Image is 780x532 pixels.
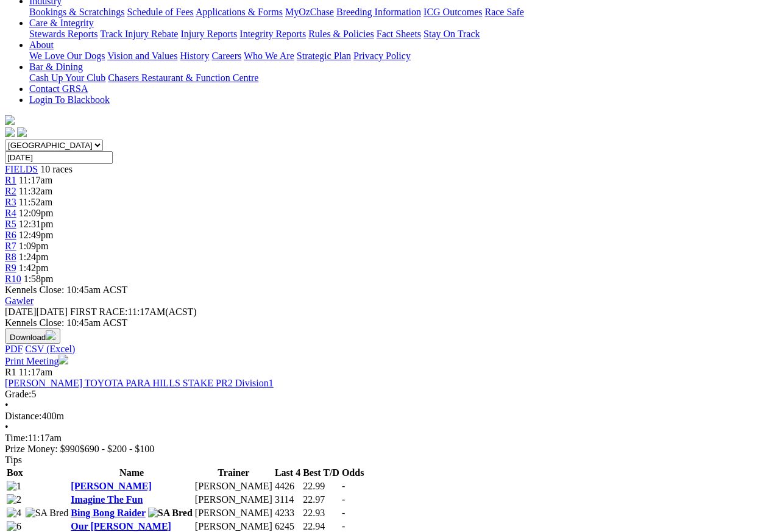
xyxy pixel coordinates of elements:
span: 11:17am [19,175,52,185]
span: 12:31pm [19,219,54,229]
span: R6 [5,230,16,240]
span: Time: [5,433,28,443]
span: Kennels Close: 10:45am ACST [5,285,127,295]
img: 6 [7,521,21,532]
span: R9 [5,263,16,273]
span: 11:17AM(ACST) [70,307,197,317]
th: Odds [341,467,364,479]
span: 1:58pm [24,274,54,284]
a: Careers [211,51,241,61]
a: Stewards Reports [29,29,97,39]
span: FIRST RACE: [70,307,127,317]
a: Print Meeting [5,356,68,366]
th: Last 4 [274,467,301,479]
td: 22.93 [302,507,340,519]
a: Injury Reports [180,29,237,39]
div: Prize Money: $990 [5,444,775,455]
a: Track Injury Rebate [100,29,178,39]
div: 11:17am [5,433,775,444]
a: Bar & Dining [29,62,83,72]
a: Gawler [5,296,34,306]
td: 22.99 [302,480,340,492]
a: Integrity Reports [239,29,306,39]
a: PDF [5,344,23,354]
span: [DATE] [5,307,37,317]
a: R3 [5,197,16,207]
th: Name [70,467,193,479]
div: Industry [29,7,775,18]
a: Chasers Restaurant & Function Centre [108,73,258,83]
span: 1:42pm [19,263,49,273]
span: Box [7,467,23,478]
span: • [5,422,9,432]
span: R5 [5,219,16,229]
a: Who We Are [244,51,294,61]
span: R2 [5,186,16,196]
img: 2 [7,494,21,505]
span: 1:24pm [19,252,49,262]
span: 1:09pm [19,241,49,251]
span: - [342,508,345,518]
span: $690 - $200 - $100 [80,444,155,454]
td: 22.97 [302,494,340,506]
a: Login To Blackbook [29,94,110,105]
span: Grade: [5,389,32,399]
div: 400m [5,411,775,422]
a: Breeding Information [336,7,421,17]
button: Download [5,328,60,344]
a: Race Safe [484,7,523,17]
span: R1 [5,367,16,377]
a: Vision and Values [107,51,177,61]
a: Care & Integrity [29,18,94,28]
a: Imagine The Fun [71,494,143,505]
span: - [342,521,345,531]
a: R7 [5,241,16,251]
img: SA Bred [148,508,193,519]
span: - [342,494,345,505]
a: R10 [5,274,21,284]
a: We Love Our Dogs [29,51,105,61]
span: - [342,481,345,491]
span: 11:17am [19,367,52,377]
td: [PERSON_NAME] [194,507,273,519]
span: Tips [5,455,22,465]
input: Select date [5,151,113,164]
a: Bookings & Scratchings [29,7,124,17]
a: Strategic Plan [297,51,351,61]
img: download.svg [46,330,55,340]
span: Distance: [5,411,41,421]
a: Our [PERSON_NAME] [71,521,171,531]
div: Download [5,344,775,355]
td: 4426 [274,480,301,492]
a: History [180,51,209,61]
a: [PERSON_NAME] TOYOTA PARA HILLS STAKE PR2 Division1 [5,378,274,388]
a: [PERSON_NAME] [71,481,151,491]
a: Schedule of Fees [127,7,193,17]
a: R4 [5,208,16,218]
div: Kennels Close: 10:45am ACST [5,317,775,328]
td: [PERSON_NAME] [194,494,273,506]
a: Stay On Track [424,29,480,39]
a: Rules & Policies [308,29,374,39]
td: 4233 [274,507,301,519]
a: ICG Outcomes [424,7,482,17]
img: SA Bred [26,508,69,519]
span: 12:09pm [19,208,54,218]
a: About [29,40,54,50]
a: R8 [5,252,16,262]
div: Bar & Dining [29,73,775,83]
span: • [5,400,9,410]
a: CSV (Excel) [25,344,75,354]
td: [PERSON_NAME] [194,480,273,492]
a: FIELDS [5,164,38,174]
img: twitter.svg [17,127,27,137]
td: 3114 [274,494,301,506]
a: R1 [5,175,16,185]
span: 11:32am [19,186,52,196]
